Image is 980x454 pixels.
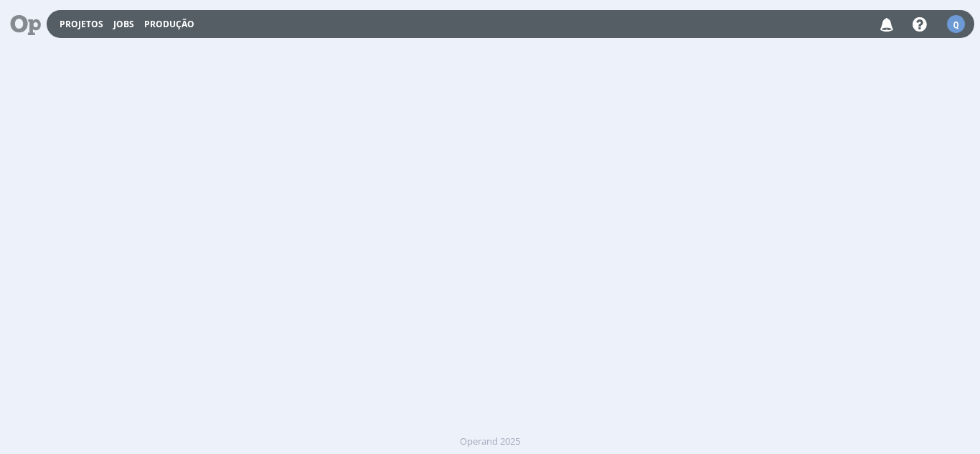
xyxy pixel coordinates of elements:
button: Projetos [55,19,108,30]
a: Produção [144,18,194,30]
button: Jobs [109,19,138,30]
a: Jobs [113,18,134,30]
a: Projetos [60,18,103,30]
button: Produção [140,19,199,30]
button: Q [946,11,966,37]
div: Q [947,15,965,33]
